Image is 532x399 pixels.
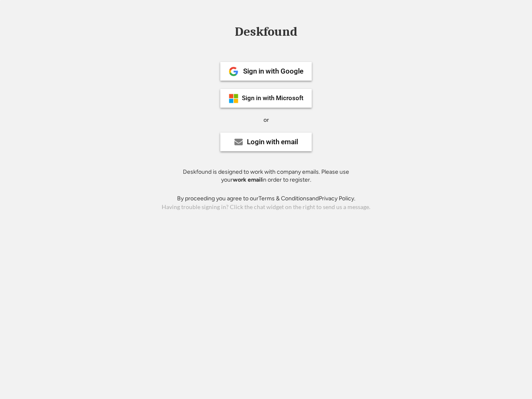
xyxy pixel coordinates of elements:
img: 1024px-Google__G__Logo.svg.png [229,66,239,76]
div: Deskfound [231,25,301,38]
a: Terms & Conditions [259,195,309,202]
strong: work email [233,176,262,183]
img: ms-symbollockup_mssymbol_19.png [229,94,239,103]
a: Privacy Policy. [319,195,355,202]
div: Deskfound is designed to work with company emails. Please use your in order to register. [172,168,360,184]
div: By proceeding you agree to our and [177,195,355,203]
div: Sign in with Microsoft [242,95,303,101]
div: Login with email [247,138,298,145]
div: Sign in with Google [243,68,303,75]
div: or [264,116,269,124]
